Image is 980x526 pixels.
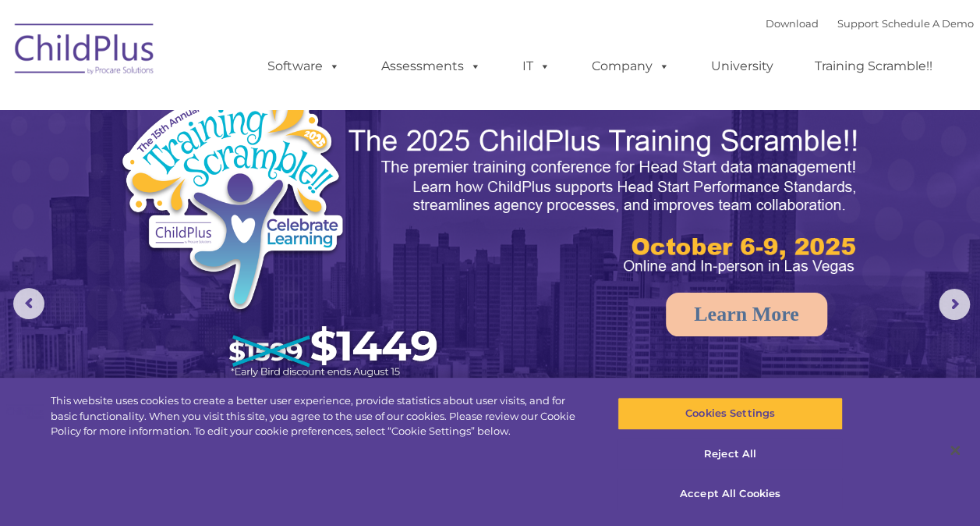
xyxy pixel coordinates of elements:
[766,17,819,30] a: Download
[617,397,843,430] button: Cookies Settings
[217,167,283,179] span: Phone number
[766,17,974,30] font: |
[51,393,588,439] div: This website uses cookies to create a better user experience, provide statistics about user visit...
[882,17,974,30] a: Schedule A Demo
[695,51,789,82] a: University
[576,51,685,82] a: Company
[217,103,264,115] span: Last name
[938,433,972,467] button: Close
[252,51,356,82] a: Software
[617,478,843,510] button: Accept All Cookies
[617,438,843,471] button: Reject All
[7,12,163,91] img: ChildPlus by Procare Solutions
[666,293,827,336] a: Learn More
[799,51,948,82] a: Training Scramble!!
[366,51,497,82] a: Assessments
[837,17,879,30] a: Support
[507,51,566,82] a: IT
